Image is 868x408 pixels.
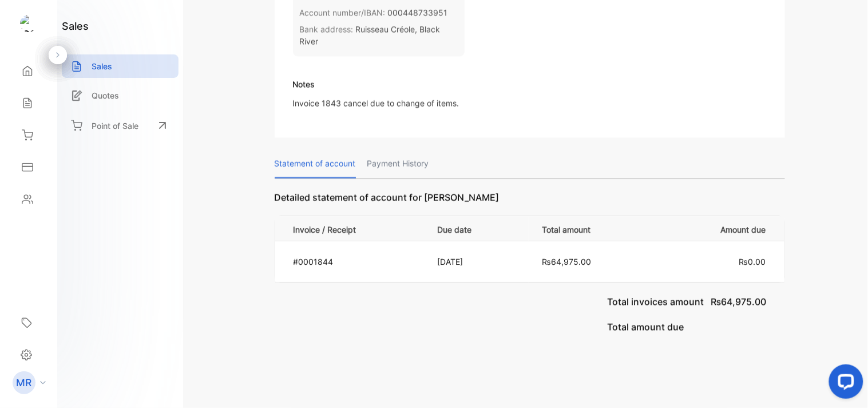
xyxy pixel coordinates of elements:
span: ₨64,975.00 [542,257,592,266]
p: Total amount due [608,308,684,334]
p: Point of Sale [92,120,138,132]
p: #0001844 [294,256,423,268]
a: Quotes [62,84,179,107]
p: Sales [92,60,112,72]
iframe: LiveChat chat widget [820,360,868,408]
span: ₨64,975.00 [711,296,767,307]
span: Account number/IBAN: [300,7,386,17]
p: Invoice / Receipt [294,221,423,236]
p: Detailed statement of account for [PERSON_NAME] [275,190,785,215]
p: Statement of account [275,149,356,178]
p: Due date [437,221,518,236]
span: Bank address: [300,24,354,34]
p: Total amount [542,221,651,236]
span: Ruisseau Créole, Black River [300,24,441,46]
p: Quotes [92,89,119,101]
p: Payment History [367,149,429,178]
p: [DATE] [437,256,518,268]
span: 000448733951 [388,7,448,17]
img: logo [20,15,37,32]
p: Notes [293,78,459,90]
span: ₨0.00 [739,257,766,266]
p: Total invoices amount [608,283,704,308]
a: Point of Sale [62,113,179,138]
h1: sales [62,18,89,34]
p: MR [17,375,32,390]
a: Sales [62,54,179,78]
p: Amount due [665,221,766,236]
p: Invoice 1843 cancel due to change of items. [293,97,459,109]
